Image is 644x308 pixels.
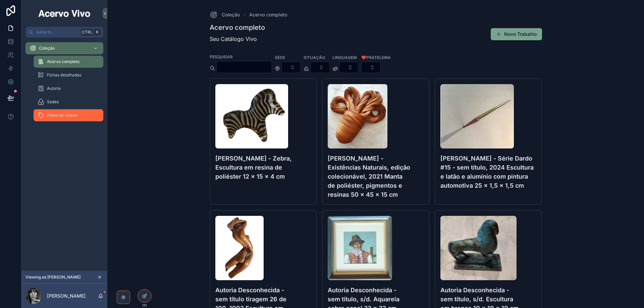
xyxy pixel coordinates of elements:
[361,62,381,73] button: Select Button
[34,69,103,81] a: Fichas detalhadas
[25,274,80,280] span: Viewing as [PERSON_NAME]
[215,216,264,280] img: sem-título-tiragem-26-de-100,-1992-Escultura-em-terracota-54-x-18-x-14-cm---00054-web.jpg
[361,54,391,60] label: ❤️Prateleira
[440,154,536,190] h4: [PERSON_NAME] - Série Dardo #15 - sem título, 2024 Escultura e latão e alumínio com pintura autom...
[328,216,392,280] img: sem-título,-sd-Aquarela-sobre-papel-33-x-33-cm---00044-web.jpg
[21,38,107,130] div: scrollable content
[435,78,542,205] a: Série-Dardo-#15---sem-título,-2024-Escultura-e-latão-e-alumínio-com-pintura-automotiva-25-x-1,5-x...
[34,82,103,95] a: Autoria
[210,54,233,60] label: Pesquisar
[47,86,61,91] span: Autoria
[81,29,93,36] span: Ctrl
[34,56,103,68] a: Acervo completo
[25,27,103,38] button: Jump to...CtrlK
[440,216,517,280] img: sem-título,-sd-Escultura-em-bronze-10-x-19-x-10-cm---00053-web.jpg
[25,42,103,54] a: Coleção
[215,154,311,181] h4: [PERSON_NAME] - Zebra, Escultura em resina de poliéster 12 x 15 x 4 cm
[328,84,387,148] img: Existências-Naturais,-edição-colecionável,-2021-Manta-de-poliéster,-pigmentos-e-resinas-50-x-45-x...
[39,46,55,51] span: Coleção
[210,23,265,32] h1: Acervo completo
[310,62,330,73] button: Select Button
[440,84,514,148] img: Série-Dardo-#15---sem-título,-2024-Escultura-e-latão-e-alumínio-com-pintura-automotiva-25-x-1,5-x...
[322,78,429,205] a: Existências-Naturais,-edição-colecionável,-2021-Manta-de-poliéster,-pigmentos-e-resinas-50-x-45-x...
[47,99,59,105] span: Sedes
[249,11,287,18] a: Acervo completo
[491,28,542,40] button: Novo Trabalho
[304,54,325,60] label: Situação
[332,54,357,60] label: Linguagem
[328,154,424,199] h4: [PERSON_NAME] - Existências Naturais, edição colecionável, 2021 Manta de poliéster, pigmentos e r...
[215,84,288,148] img: Zebra,--Escultura-em-resina-de-poliéster-12-x-15-x-4-cm---00055-web.jpg
[210,78,317,205] a: Zebra,--Escultura-em-resina-de-poliéster-12-x-15-x-4-cm---00055-web.jpg[PERSON_NAME] - Zebra, Esc...
[210,11,240,19] a: Coleção
[210,35,265,43] p: Seu Catálogo Vivo
[222,11,240,18] span: Coleção
[275,54,285,60] label: Sede
[47,59,79,64] span: Acervo completo
[47,72,81,78] span: Fichas detalhadas
[339,62,359,73] button: Select Button
[34,109,103,121] a: Palavras-chave
[36,29,78,35] span: Jump to...
[34,96,103,108] a: Sedes
[47,293,86,299] p: [PERSON_NAME]
[37,8,92,19] img: App logo
[47,113,77,118] span: Palavras-chave
[281,62,301,73] button: Select Button
[95,29,100,35] span: K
